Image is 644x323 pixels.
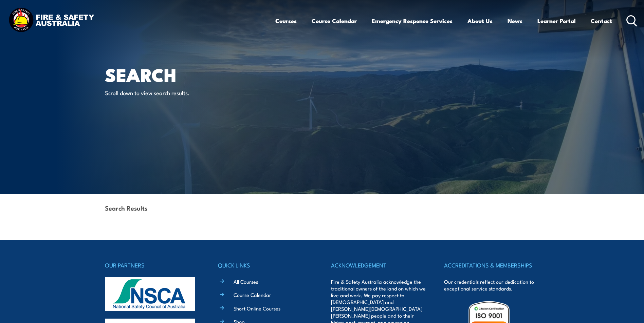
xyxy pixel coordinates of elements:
a: Short Online Courses [234,305,280,312]
a: Courses [275,12,297,30]
p: Our credentials reflect our dedication to exceptional service standards. [444,278,539,292]
a: About Us [467,12,493,30]
a: Course Calendar [312,12,357,30]
img: nsca-logo-footer [105,277,195,311]
p: Scroll down to view search results. [105,89,229,96]
h1: Search [105,66,273,82]
a: Contact [591,12,612,30]
h4: OUR PARTNERS [105,260,200,270]
a: Course Calendar [234,291,271,298]
a: Learner Portal [537,12,576,30]
a: News [508,12,522,30]
a: All Courses [234,278,258,285]
a: Emergency Response Services [372,12,453,30]
h4: ACKNOWLEDGEMENT [331,260,426,270]
h4: ACCREDITATIONS & MEMBERSHIPS [444,260,539,270]
h4: QUICK LINKS [218,260,313,270]
strong: Search Results [105,203,147,212]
